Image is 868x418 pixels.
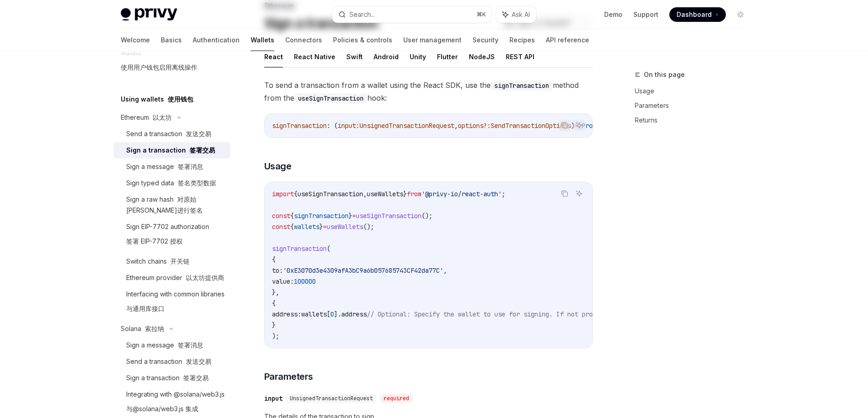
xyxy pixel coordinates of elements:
[126,237,183,245] font: 签署 EIP-7702 授权
[190,146,215,154] font: 签署交易
[264,160,292,173] span: Usage
[272,299,276,307] span: {
[272,223,290,231] span: const
[669,7,726,22] a: Dashboard
[126,272,224,283] div: Ethereum provider
[113,370,230,386] a: Sign a transaction 签署交易
[126,389,225,418] div: Integrating with @solana/web3.js
[294,46,335,67] button: React Native
[483,122,491,130] span: ?:
[290,212,294,220] span: {
[403,190,407,198] span: }
[126,372,209,383] div: Sign a transaction
[477,11,486,18] span: ⌘ K
[496,6,536,23] button: Ask AI
[113,253,230,270] a: Switch chains 开关链
[264,46,283,67] button: React
[349,9,375,20] div: Search...
[374,46,399,67] button: Android
[352,212,356,220] span: =
[363,223,374,231] span: ();
[294,277,316,285] span: 100000
[437,46,458,67] button: Flutter
[113,219,230,253] a: Sign EIP-7702 authorization签署 EIP-7702 授权
[272,122,327,130] span: signTransaction
[153,113,172,121] font: 以太坊
[356,212,421,220] span: useSignTransaction
[294,212,349,220] span: signTransaction
[421,190,502,198] span: '@privy-io/react-auth'
[356,122,360,130] span: :
[491,122,571,130] span: SendTransactionOptions
[469,46,495,67] button: NodeJS
[573,188,585,199] button: Ask AI
[126,221,209,250] div: Sign EIP-7702 authorization
[546,29,589,51] a: API reference
[121,112,172,123] div: Ethereum
[443,266,447,275] span: ,
[113,337,230,353] a: Sign a message 签署消息
[323,223,327,231] span: =
[113,175,230,191] a: Sign typed data 签名类型数据
[327,310,330,318] span: [
[272,266,283,275] span: to:
[363,190,367,198] span: ,
[319,223,323,231] span: }
[113,270,230,286] a: Ethereum provider 以太坊提供商
[294,93,367,103] code: useSignTransaction
[272,332,279,340] span: );
[121,29,150,51] a: Welcome
[349,212,352,220] span: }
[573,119,585,131] button: Ask AI
[294,190,298,198] span: {
[301,310,327,318] span: wallets
[178,179,216,187] font: 签名类型数据
[264,79,593,104] span: To send a transaction from a wallet using the React SDK, use the method from the hook:
[327,122,338,130] span: : (
[509,29,535,51] a: Recipes
[512,10,530,19] span: Ask AI
[733,7,748,22] button: Toggle dark mode
[367,190,403,198] span: useWallets
[272,190,294,198] span: import
[126,405,198,413] font: 与@solana/web3.js 集成
[635,84,755,98] a: Usage
[644,69,685,80] span: On this page
[633,10,658,19] a: Support
[126,340,203,351] div: Sign a message
[272,245,327,253] span: signTransaction
[294,223,319,231] span: wallets
[506,46,534,67] button: REST API
[178,341,203,349] font: 签署消息
[126,289,225,318] div: Interfacing with common libraries
[272,212,290,220] span: const
[677,10,712,19] span: Dashboard
[113,126,230,142] a: Send a transaction 发送交易
[559,119,570,131] button: Copy the contents from the code block
[251,29,274,51] a: Wallets
[186,357,211,365] font: 发送交易
[113,142,230,158] a: Sign a transaction 签署交易
[272,288,279,296] span: },
[327,245,330,253] span: (
[193,29,240,51] a: Authentication
[333,29,392,51] a: Policies & controls
[410,46,426,67] button: Unity
[298,190,363,198] span: useSignTransaction
[635,98,755,113] a: Parameters
[121,323,164,334] div: Solana
[473,29,498,51] a: Security
[113,191,230,219] a: Sign a raw hash 对原始[PERSON_NAME]进行签名
[145,325,164,332] font: 索拉纳
[403,29,462,51] a: User management
[407,190,421,198] span: from
[272,310,301,318] span: address:
[264,394,282,403] div: input
[272,321,276,329] span: }
[330,310,334,318] span: 0
[126,356,211,367] div: Send a transaction
[183,374,209,382] font: 签署交易
[341,310,367,318] span: address
[458,122,483,130] span: options
[126,194,225,216] div: Sign a raw hash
